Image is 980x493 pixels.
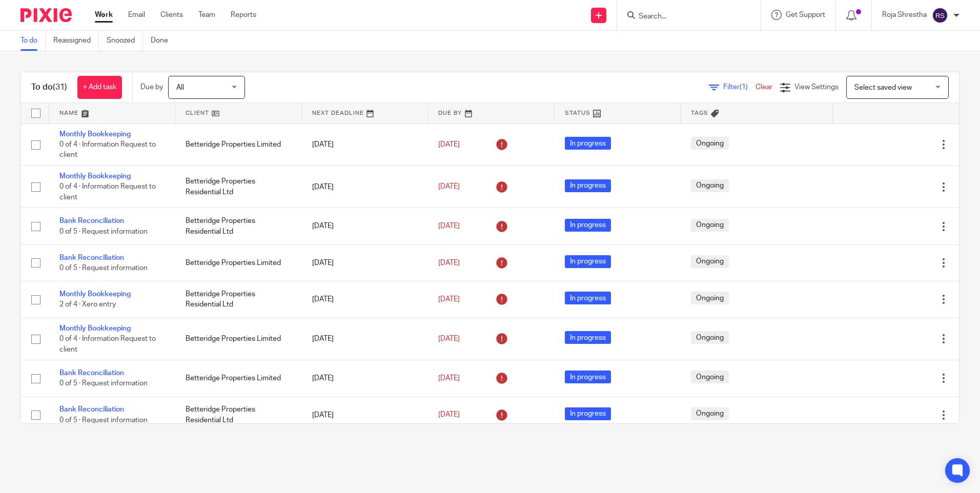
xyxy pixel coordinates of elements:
[59,417,148,424] span: 0 of 5 · Request information
[691,331,729,344] span: Ongoing
[128,10,145,20] a: Email
[175,360,301,397] td: Betteridge Properties Limited
[59,131,131,138] a: Monthly Bookkeeping
[302,397,428,433] td: [DATE]
[691,179,729,192] span: Ongoing
[53,83,67,91] span: (31)
[565,371,611,383] span: In progress
[95,10,113,20] a: Work
[59,254,124,261] a: Bank Reconciliation
[59,335,156,353] span: 0 of 4 · Information Request to client
[59,173,131,180] a: Monthly Bookkeeping
[438,375,460,382] span: [DATE]
[175,397,301,433] td: Betteridge Properties Residential Ltd
[438,259,460,266] span: [DATE]
[638,12,730,22] input: Search
[565,331,611,344] span: In progress
[438,296,460,303] span: [DATE]
[175,208,301,244] td: Betteridge Properties Residential Ltd
[302,281,428,318] td: [DATE]
[59,301,116,309] span: 2 of 4 · Xero entry
[691,137,729,150] span: Ongoing
[691,371,729,383] span: Ongoing
[691,255,729,268] span: Ongoing
[756,84,772,91] a: Clear
[565,137,611,150] span: In progress
[854,84,912,91] span: Select saved view
[59,217,124,224] a: Bank Reconciliation
[438,222,460,230] span: [DATE]
[175,124,301,166] td: Betteridge Properties Limited
[565,219,611,232] span: In progress
[302,124,428,166] td: [DATE]
[691,110,708,116] span: Tags
[302,244,428,281] td: [DATE]
[302,318,428,360] td: [DATE]
[59,325,131,332] a: Monthly Bookkeeping
[198,10,215,20] a: Team
[740,84,748,91] span: (1)
[21,8,72,22] img: Pixie
[175,244,301,281] td: Betteridge Properties Limited
[140,82,163,92] p: Due by
[59,369,124,377] a: Bank Reconciliation
[59,380,148,387] span: 0 of 5 · Request information
[302,208,428,244] td: [DATE]
[59,141,156,159] span: 0 of 4 · Information Request to client
[231,10,256,20] a: Reports
[31,82,67,93] h1: To do
[59,228,148,235] span: 0 of 5 · Request information
[160,10,183,20] a: Clients
[59,183,156,201] span: 0 of 4 · Information Request to client
[175,318,301,360] td: Betteridge Properties Limited
[932,7,948,24] img: svg%3E
[438,335,460,342] span: [DATE]
[53,31,99,51] a: Reassigned
[59,264,148,272] span: 0 of 5 · Request information
[565,292,611,304] span: In progress
[794,84,839,91] span: View Settings
[691,292,729,304] span: Ongoing
[565,407,611,420] span: In progress
[302,360,428,397] td: [DATE]
[77,76,122,99] a: + Add task
[786,11,825,18] span: Get Support
[438,141,460,148] span: [DATE]
[59,406,124,413] a: Bank Reconciliation
[565,255,611,268] span: In progress
[151,31,176,51] a: Done
[691,219,729,232] span: Ongoing
[21,31,46,51] a: To do
[438,412,460,419] span: [DATE]
[723,84,756,91] span: Filter
[882,10,927,20] p: Roja Shrestha
[176,84,184,91] span: All
[565,179,611,192] span: In progress
[175,166,301,208] td: Betteridge Properties Residential Ltd
[438,183,460,191] span: [DATE]
[107,31,143,51] a: Snoozed
[691,407,729,420] span: Ongoing
[59,291,131,298] a: Monthly Bookkeeping
[302,166,428,208] td: [DATE]
[175,281,301,318] td: Betteridge Properties Residential Ltd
